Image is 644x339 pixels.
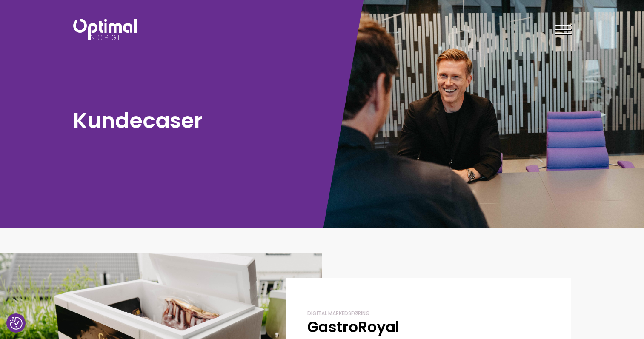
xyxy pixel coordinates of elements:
[73,107,318,134] h1: Kundecaser
[307,317,550,337] h2: GastroRoyal
[73,19,137,40] img: Optimal Norge
[10,317,23,330] button: Samtykkepreferanser
[307,310,550,317] div: Digital markedsføring
[10,317,23,330] img: Revisit consent button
